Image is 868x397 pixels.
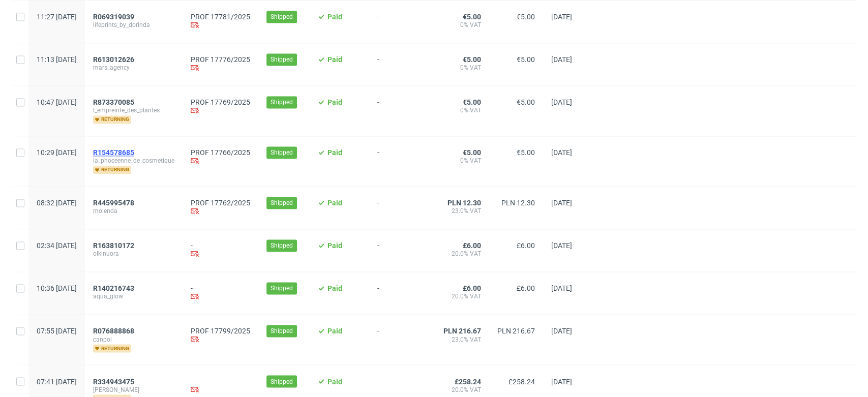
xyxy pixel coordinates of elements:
[191,98,250,106] a: PROF 17769/2025
[93,335,174,343] span: canpol
[271,377,293,386] span: Shipped
[93,199,134,207] span: R445995478
[443,157,481,165] span: 0% VAT
[443,21,481,29] span: 0% VAT
[455,377,481,385] span: £258.24
[191,148,250,157] a: PROF 17766/2025
[327,284,342,292] span: Paid
[191,199,250,207] a: PROF 17762/2025
[271,198,293,207] span: Shipped
[377,199,427,217] span: -
[37,377,77,385] span: 07:41 [DATE]
[517,241,535,250] span: £6.00
[327,241,342,250] span: Paid
[443,106,481,114] span: 0% VAT
[37,98,77,106] span: 10:47 [DATE]
[327,327,342,335] span: Paid
[377,13,427,30] span: -
[93,148,134,157] span: R154578685
[551,241,572,250] span: [DATE]
[327,148,342,157] span: Paid
[93,327,134,335] span: R076888868
[93,377,136,385] a: R334943475
[327,55,342,64] span: Paid
[93,199,136,207] a: R445995478
[517,98,535,106] span: €5.00
[93,55,136,64] a: R613012626
[463,55,481,64] span: €5.00
[463,241,481,250] span: £6.00
[517,55,535,64] span: €5.00
[191,284,250,302] div: -
[93,250,174,258] span: olkinuora
[327,377,342,385] span: Paid
[93,21,174,29] span: lifeprints_by_dorinda
[271,55,293,64] span: Shipped
[443,207,481,215] span: 23.0% VAT
[517,13,535,21] span: €5.00
[37,284,77,292] span: 10:36 [DATE]
[93,157,174,165] span: la_phoceenne_de_cosmetique
[93,98,136,106] a: R873370085
[93,166,131,174] span: returning
[37,55,77,64] span: 11:13 [DATE]
[93,115,131,124] span: returning
[517,148,535,157] span: €5.00
[443,327,481,335] span: PLN 216.67
[93,55,134,64] span: R613012626
[271,148,293,157] span: Shipped
[377,327,427,352] span: -
[463,98,481,106] span: €5.00
[463,284,481,292] span: £6.00
[93,327,136,335] a: R076888868
[517,284,535,292] span: £6.00
[377,98,427,124] span: -
[37,148,77,157] span: 10:29 [DATE]
[377,148,427,174] span: -
[93,241,136,250] a: R163810172
[93,377,134,385] span: R334943475
[327,98,342,106] span: Paid
[37,13,77,21] span: 11:27 [DATE]
[37,327,77,335] span: 07:55 [DATE]
[93,13,136,21] a: R069319039
[37,199,77,207] span: 08:32 [DATE]
[271,241,293,250] span: Shipped
[93,344,131,352] span: returning
[443,292,481,300] span: 20.0% VAT
[191,55,250,64] a: PROF 17776/2025
[447,199,481,207] span: PLN 12.30
[551,13,572,21] span: [DATE]
[93,284,134,292] span: R140216743
[327,13,342,21] span: Paid
[551,148,572,157] span: [DATE]
[93,106,174,114] span: l_empreinte_des_plantes
[93,385,174,393] span: [PERSON_NAME]
[377,241,427,259] span: -
[191,241,250,259] div: -
[93,207,174,215] span: molenda
[377,284,427,302] span: -
[443,250,481,258] span: 20.0% VAT
[443,385,481,393] span: 20.0% VAT
[497,327,535,335] span: PLN 216.67
[271,326,293,335] span: Shipped
[271,284,293,293] span: Shipped
[508,377,535,385] span: £258.24
[93,284,136,292] a: R140216743
[93,241,134,250] span: R163810172
[443,335,481,343] span: 23.0% VAT
[551,284,572,292] span: [DATE]
[463,13,481,21] span: €5.00
[551,377,572,385] span: [DATE]
[551,327,572,335] span: [DATE]
[37,241,77,250] span: 02:34 [DATE]
[191,377,250,395] div: -
[93,64,174,72] span: mars_agency
[327,199,342,207] span: Paid
[443,64,481,72] span: 0% VAT
[551,98,572,106] span: [DATE]
[463,148,481,157] span: €5.00
[93,148,136,157] a: R154578685
[191,327,250,335] a: PROF 17799/2025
